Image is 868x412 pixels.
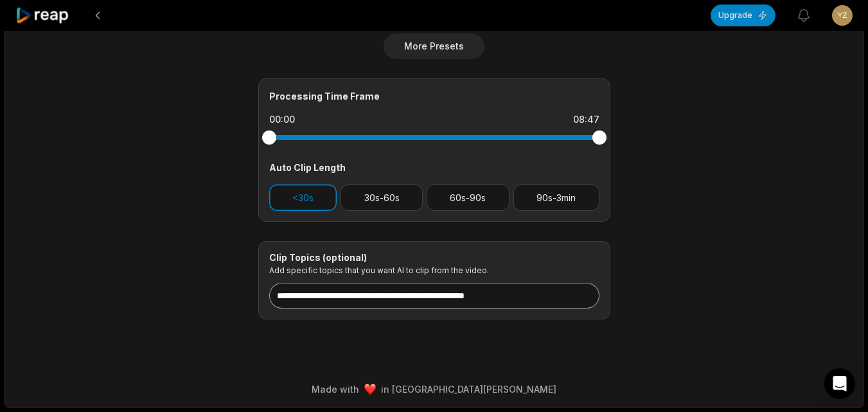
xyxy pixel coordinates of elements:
[341,184,423,211] button: 30s-60s
[269,265,599,275] p: Add specific topics that you want AI to clip from the video.
[427,184,509,211] button: 60s-90s
[269,113,295,126] div: 00:00
[269,184,337,211] button: <30s
[364,384,376,395] img: heart emoji
[824,368,855,399] div: Open Intercom Messenger
[16,382,852,396] div: Made with in [GEOGRAPHIC_DATA][PERSON_NAME]
[573,113,599,126] div: 08:47
[384,33,484,59] button: More Presets
[269,252,599,264] div: Clip Topics (optional)
[711,4,775,26] button: Upgrade
[269,89,599,103] div: Processing Time Frame
[513,184,599,211] button: 90s-3min
[269,161,599,174] div: Auto Clip Length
